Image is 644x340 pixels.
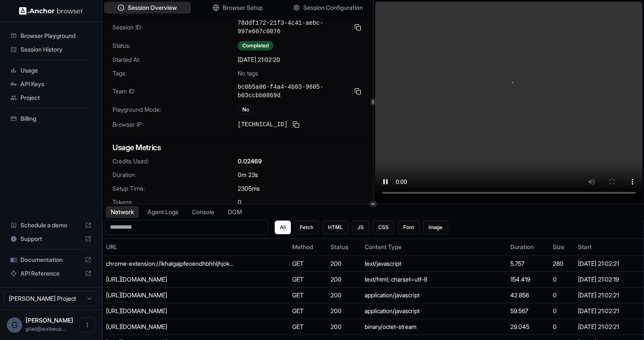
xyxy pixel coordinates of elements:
[289,287,327,303] td: GET
[20,269,81,278] span: API Reference
[106,307,234,315] div: https://tags.tiqcdn.com/utag/cbsi/247sportssite/prod/utag.js
[575,287,644,303] td: [DATE] 21:02:21
[575,256,644,271] td: [DATE] 21:02:21
[549,271,575,287] td: 0
[112,142,363,154] h3: Usage Metrics
[20,235,81,243] span: Support
[7,64,95,77] div: Usage
[112,55,238,64] span: Started At:
[106,291,234,299] div: https://247sports.com/Scripts/SkyNet/Shared/aws-sdk-2.176.0.min.js
[238,198,241,206] span: 0
[373,221,394,234] button: CSS
[507,287,549,303] td: 42.856
[553,243,571,251] div: Size
[238,171,258,179] span: 0m 23s
[361,319,507,334] td: binary/octet-stream
[20,114,92,123] span: Billing
[575,271,644,287] td: [DATE] 21:02:19
[20,45,92,54] span: Session History
[26,317,73,324] span: Gilad Spitzer
[238,69,258,78] span: No tags
[510,243,546,251] div: Duration
[112,184,238,193] span: Setup Time:
[549,319,575,334] td: 0
[292,243,324,251] div: Method
[423,221,448,234] button: Image
[238,120,288,129] span: [TECHNICAL_ID]
[398,221,420,234] button: Font
[327,319,361,334] td: 200
[20,66,92,75] span: Usage
[575,319,644,334] td: [DATE] 21:02:21
[7,43,95,56] div: Session History
[507,271,549,287] td: 154.419
[238,55,280,64] span: [DATE] 21:02:20
[187,206,219,218] button: Console
[327,287,361,303] td: 200
[507,303,549,319] td: 59.567
[303,3,363,12] span: Session Configuration
[289,319,327,334] td: GET
[294,221,319,234] button: Fetch
[327,256,361,271] td: 200
[361,271,507,287] td: text/html; charset=utf-8
[20,32,92,40] span: Browser Playground
[578,243,640,251] div: Start
[20,221,81,230] span: Schedule a demo
[112,69,238,78] span: Tags:
[549,303,575,319] td: 0
[142,206,184,218] button: Agent Logs
[112,157,238,166] span: Credits Used:
[352,221,369,234] button: JS
[327,271,361,287] td: 200
[106,243,285,251] div: URL
[289,256,327,271] td: GET
[7,112,95,125] div: Billing
[7,29,95,43] div: Browser Playground
[507,256,549,271] td: 5.757
[549,287,575,303] td: 0
[112,87,238,96] span: Team ID:
[7,317,22,333] div: G
[238,83,349,100] span: bc0b5a06-f4a4-4b03-9605-b03ccbb0869d
[238,41,273,50] div: Completed
[322,221,348,234] button: HTML
[112,198,238,206] span: Tokens:
[106,206,139,218] button: Network
[361,256,507,271] td: text/javascript
[20,256,81,264] span: Documentation
[365,243,504,251] div: Content Type
[112,171,238,179] span: Duration:
[7,77,95,91] div: API Keys
[80,317,95,333] button: Open menu
[223,3,263,12] span: Browser Setup
[7,267,95,280] div: API Reference
[7,91,95,105] div: Project
[7,218,95,232] div: Schedule a demo
[26,325,66,332] span: gilad@scribeup.io
[575,303,644,319] td: [DATE] 21:02:21
[19,7,83,15] img: Anchor Logo
[20,80,92,88] span: API Keys
[106,275,234,284] div: https://247sports.com/login/?ReturnTo=/my/settings/
[289,303,327,319] td: GET
[549,256,575,271] td: 280
[238,19,349,36] span: 78ddf172-21f3-4c41-aebc-997e607c0076
[106,259,234,268] div: chrome-extension://lkhalgajpfeoeodhbhhljhjokochmped/injectedPatch.js
[128,3,177,12] span: Session Overview
[106,323,234,331] div: https://s3media.247sports.com/Content/SkyNet/Fonts/ProximaNova-Reg-webfont.woff2
[20,93,92,102] span: Project
[7,253,95,267] div: Documentation
[238,105,254,114] div: No
[112,41,238,50] span: Status:
[361,287,507,303] td: application/javascript
[507,319,549,334] td: 29.045
[7,232,95,246] div: Support
[112,23,238,32] span: Session ID:
[238,157,262,166] span: 0.02469
[331,243,358,251] div: Status
[238,184,260,193] span: 2305 ms
[275,221,291,234] button: All
[289,271,327,287] td: GET
[112,120,238,129] span: Browser IP:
